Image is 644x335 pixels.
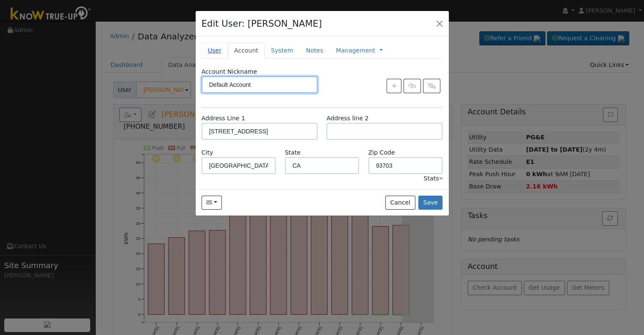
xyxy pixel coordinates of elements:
a: Notes [299,43,329,58]
div: Stats [423,174,442,183]
label: Account Nickname [202,67,257,76]
button: Link Account [404,79,421,93]
label: State [285,148,301,157]
label: Address Line 1 [202,114,245,123]
label: Address line 2 [326,114,368,123]
a: System [265,43,300,58]
h4: Edit User: [PERSON_NAME] [202,17,322,30]
button: Create New Account [387,79,401,93]
label: Zip Code [368,148,395,157]
button: Cancel [385,196,415,210]
button: Save [418,196,443,210]
a: User [202,43,228,58]
label: City [202,148,213,157]
a: Account [228,43,265,58]
a: Management [336,46,375,55]
button: Unlink Account [423,79,440,93]
button: e247_kja@yahoo.com [202,196,222,210]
